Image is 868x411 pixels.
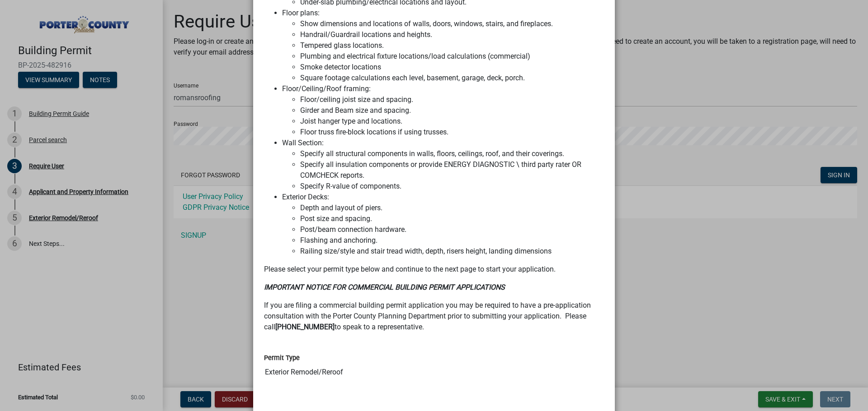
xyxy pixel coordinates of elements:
[300,51,604,62] li: Plumbing and electrical fixture locations/load calculations (commercial)
[264,264,604,275] p: Please select your permit type below and continue to the next page to start your application.
[300,159,604,181] li: Specify all insulation components or provide ENERGY DIAGNOSTIC \ third party rater OR COMCHECK re...
[300,235,604,246] li: Flashing and anchoring.
[300,62,604,73] li: Smoke detector locations
[282,192,604,257] li: Exterior Decks:
[300,105,604,116] li: Girder and Beam size and spacing.
[264,283,505,291] strong: IMPORTANT NOTICE FOR COMMERCIAL BUILDING PERMIT APPLICATIONS
[264,300,604,332] p: If you are filing a commercial building permit application you may be required to have a pre-appl...
[300,148,604,159] li: Specify all structural components in walls, floors, ceilings, roof, and their coverings.
[282,8,604,83] li: Floor plans:
[300,94,604,105] li: Floor/ceiling joist size and spacing.
[300,246,604,257] li: Railing size/style and stair tread width, depth, risers height, landing dimensions
[275,323,335,331] strong: [PHONE_NUMBER]
[300,40,604,51] li: Tempered glass locations.
[300,73,604,83] li: Square footage calculations each level, basement, garage, deck, porch.
[300,224,604,235] li: Post/beam connection hardware.
[300,127,604,138] li: Floor truss fire-block locations if using trusses.
[300,181,604,192] li: Specify R-value of components.
[300,116,604,127] li: Joist hanger type and locations.
[300,203,604,213] li: Depth and layout of piers.
[300,29,604,40] li: Handrail/Guardrail locations and heights.
[282,83,604,138] li: Floor/Ceiling/Roof framing:
[264,355,300,361] label: Permit Type
[300,18,604,29] li: Show dimensions and locations of walls, doors, windows, stairs, and fireplaces.
[300,213,604,224] li: Post size and spacing.
[282,138,604,192] li: Wall Section:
